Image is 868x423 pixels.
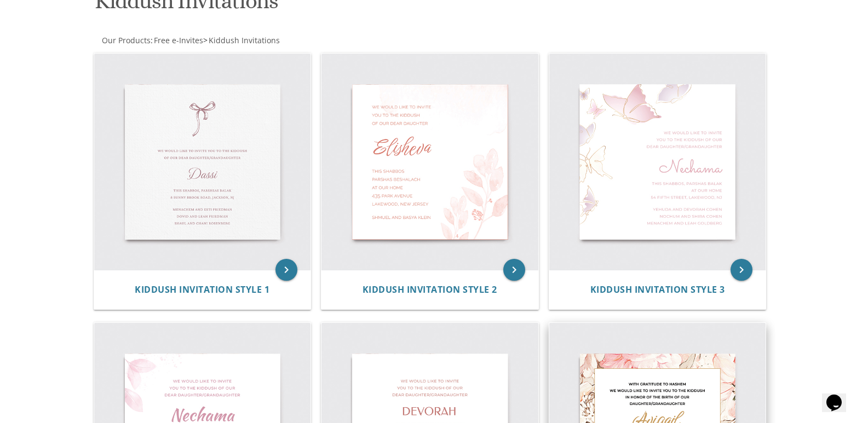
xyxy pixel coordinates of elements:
span: Kiddush Invitation Style 3 [590,283,725,295]
iframe: chat widget [822,379,857,412]
a: keyboard_arrow_right [503,259,525,281]
img: Kiddush Invitation Style 2 [321,54,538,270]
a: Free e-Invites [153,35,203,45]
span: > [203,35,280,45]
a: keyboard_arrow_right [731,259,752,281]
span: Kiddush Invitation Style 2 [363,283,497,295]
a: Kiddush Invitation Style 2 [363,285,497,295]
span: Kiddush Invitations [209,35,280,45]
a: keyboard_arrow_right [275,259,297,281]
div: : [93,35,434,46]
span: Kiddush Invitation Style 1 [135,283,269,295]
a: Our Products [101,35,151,45]
a: Kiddush Invitations [208,35,280,45]
a: Kiddush Invitation Style 1 [135,285,269,295]
img: Kiddush Invitation Style 1 [94,54,311,270]
span: Free e-Invites [154,35,203,45]
a: Kiddush Invitation Style 3 [590,285,725,295]
img: Kiddush Invitation Style 3 [549,54,766,270]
